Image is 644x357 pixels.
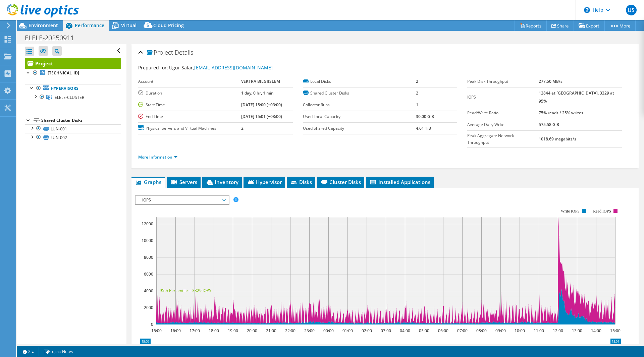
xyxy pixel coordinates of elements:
[303,113,416,120] label: Used Local Capacity
[419,328,429,334] text: 05:00
[584,7,590,13] svg: \n
[362,328,372,334] text: 02:00
[25,69,121,77] a: [TECHNICAL_ID]
[304,328,315,334] text: 23:00
[495,328,506,334] text: 09:00
[138,125,241,132] label: Physical Servers and Virtual Machines
[610,328,621,334] text: 15:00
[342,328,353,334] text: 01:00
[138,102,241,108] label: Start Time
[209,328,219,334] text: 18:00
[55,95,84,100] span: ELELE-CLUSTER
[285,328,296,334] text: 22:00
[416,90,418,96] b: 2
[593,209,611,214] text: Read IOPS
[400,328,410,334] text: 04:00
[48,70,79,76] b: [TECHNICAL_ID]
[266,328,276,334] text: 21:00
[142,221,153,227] text: 12000
[303,102,416,108] label: Collector Runs
[626,5,637,15] span: US
[416,102,418,108] b: 1
[169,64,273,71] span: Ugur Salar,
[476,328,487,334] text: 08:00
[515,328,525,334] text: 10:00
[75,22,104,28] span: Performance
[561,209,580,214] text: Write IOPS
[138,64,168,71] label: Prepared for:
[39,347,78,356] a: Project Notes
[467,132,539,146] label: Peak Aggregate Network Throughput
[416,78,418,84] b: 2
[241,78,280,84] b: VEKTRA BILGIISLEM
[41,116,121,124] div: Shared Cluster Disks
[539,78,562,84] b: 277.50 MB/s
[416,125,431,131] b: 4.61 TiB
[539,110,583,116] b: 75% reads / 25% writes
[139,196,225,204] span: IOPS
[467,121,539,128] label: Average Daily Write
[138,90,241,97] label: Duration
[303,125,416,132] label: Used Shared Capacity
[175,48,193,56] span: Details
[290,179,312,185] span: Disks
[539,136,576,142] b: 1018.69 megabits/s
[151,328,162,334] text: 15:00
[604,20,636,31] a: More
[591,328,601,334] text: 14:00
[323,328,334,334] text: 00:00
[18,347,39,356] a: 2
[147,49,173,56] span: Project
[467,94,539,101] label: IOPS
[546,20,574,31] a: Share
[467,78,539,85] label: Peak Disk Throughput
[170,179,197,185] span: Servers
[142,238,153,243] text: 10000
[534,328,544,334] text: 11:00
[151,321,153,327] text: 0
[320,179,361,185] span: Cluster Disks
[144,288,153,294] text: 4000
[135,179,161,185] span: Graphs
[144,271,153,277] text: 6000
[467,110,539,116] label: Read/Write Ratio
[241,114,282,119] b: [DATE] 15:01 (+03:00)
[303,90,416,97] label: Shared Cluster Disks
[138,113,241,120] label: End Time
[457,328,468,334] text: 07:00
[303,78,416,85] label: Local Disks
[572,328,582,334] text: 13:00
[416,114,434,119] b: 30.00 GiB
[574,20,605,31] a: Export
[241,90,274,96] b: 1 day, 0 hr, 1 min
[194,64,273,71] a: [EMAIL_ADDRESS][DOMAIN_NAME]
[381,328,391,334] text: 03:00
[369,179,430,185] span: Installed Applications
[25,93,121,102] a: ELELE-CLUSTER
[138,78,241,85] label: Account
[160,288,211,293] text: 95th Percentile = 3329 IOPS
[25,58,121,69] a: Project
[153,22,184,28] span: Cloud Pricing
[228,328,238,334] text: 19:00
[247,328,257,334] text: 20:00
[25,84,121,93] a: Hypervisors
[247,179,282,185] span: Hypervisor
[144,254,153,260] text: 8000
[144,305,153,310] text: 2000
[170,328,181,334] text: 16:00
[539,122,559,127] b: 575.58 GiB
[121,22,137,28] span: Virtual
[438,328,448,334] text: 06:00
[241,102,282,108] b: [DATE] 15:00 (+03:00)
[206,179,238,185] span: Inventory
[553,328,563,334] text: 12:00
[29,22,58,28] span: Environment
[25,133,121,142] a: LUN-002
[539,90,614,104] b: 12844 at [GEOGRAPHIC_DATA], 3329 at 95%
[515,20,547,31] a: Reports
[190,328,200,334] text: 17:00
[241,125,244,131] b: 2
[138,154,177,160] a: More Information
[25,124,121,133] a: LUN-001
